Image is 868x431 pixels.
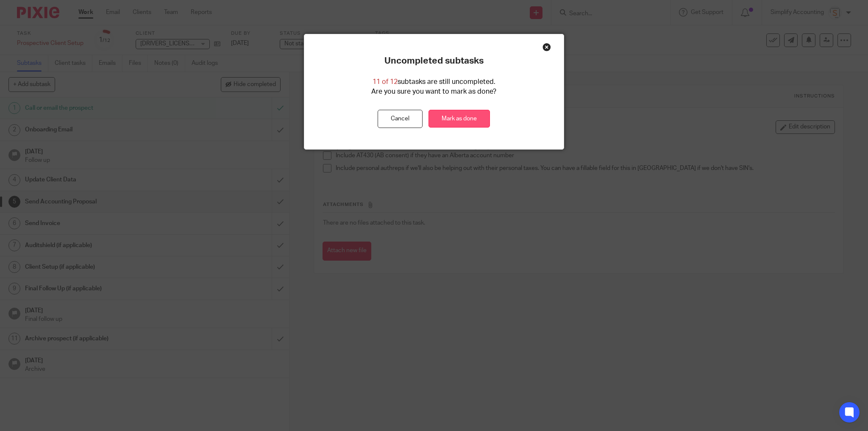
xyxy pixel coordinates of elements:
[542,43,551,51] div: Close this dialog window
[384,56,484,67] p: Uncompleted subtasks
[371,87,496,97] p: Are you sure you want to mark as done?
[373,78,398,85] span: 11 of 12
[428,110,490,128] a: Mark as done
[373,77,495,87] p: subtasks are still uncompleted.
[378,110,423,128] button: Cancel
